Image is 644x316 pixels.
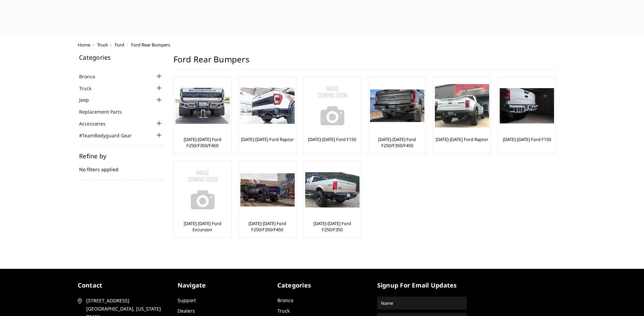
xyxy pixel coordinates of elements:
[79,73,104,80] a: Bronco
[79,96,97,103] a: Jeep
[504,21,526,27] span: Account
[247,22,275,35] a: shop all
[360,3,383,10] a: More Info
[176,136,229,149] a: [DATE]-[DATE] Ford F250/F350/F450
[176,220,229,233] a: [DATE]-[DATE] Ford Excursion
[541,22,546,27] span: 0
[528,21,540,27] span: Cart
[176,163,229,217] a: No Image
[241,136,294,142] a: [DATE]-[DATE] Ford Raptor
[178,308,195,314] a: Dealers
[277,281,367,290] h5: Categories
[436,136,488,142] a: [DATE]-[DATE] Ford Raptor
[176,163,230,217] img: No Image
[329,22,354,35] a: Dealers
[178,297,196,303] a: Support
[378,298,466,309] input: Name
[131,42,170,48] span: Ford Rear Bumpers
[79,153,163,159] h5: Refine by
[277,297,293,303] a: Bronco
[368,22,398,35] a: SEMA Show
[79,153,163,180] div: No filters applied
[377,281,467,290] h5: signup for email updates
[305,79,360,133] img: No Image
[370,136,424,149] a: [DATE]-[DATE] Ford F250/F350/F450
[79,54,163,60] h5: Categories
[79,85,100,92] a: Truck
[504,15,526,34] a: Account
[78,17,151,32] img: BODYGUARD BUMPERS
[178,281,267,290] h5: Navigate
[503,136,551,142] a: [DATE]-[DATE] Ford F150
[115,42,124,48] a: Ford
[305,220,359,233] a: [DATE]-[DATE] Ford F250/F350
[97,42,108,48] a: Truck
[79,108,130,115] a: Replacement Parts
[78,281,167,290] h5: contact
[411,22,425,35] a: News
[277,308,290,314] a: Truck
[173,54,555,70] h1: Ford Rear Bumpers
[240,220,294,233] a: [DATE]-[DATE] Ford F250/F350/F450
[288,22,315,35] a: Support
[528,15,546,34] a: Cart 0
[308,136,356,142] a: [DATE]-[DATE] Ford F150
[78,42,90,48] a: Home
[219,22,234,35] a: Home
[79,132,140,139] a: #TeamBodyguard Gear
[79,120,114,127] a: Accessories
